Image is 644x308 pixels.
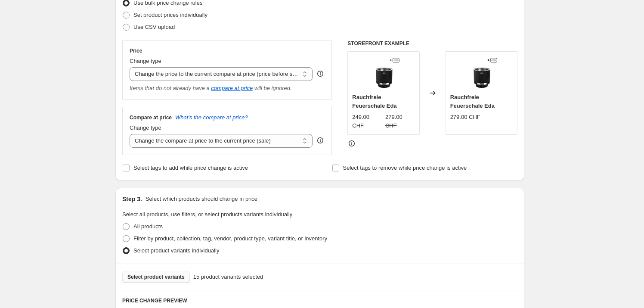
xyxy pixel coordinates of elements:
span: Filter by product, collection, tag, vendor, product type, variant title, or inventory [133,235,327,242]
i: Items that do not already have a [130,85,210,91]
img: Eda_4487f46e-eedc-45d3-95c5-aaec354c9646_80x.png [366,56,401,90]
span: Select product variants [127,274,185,280]
span: Select tags to remove while price change is active [343,165,467,171]
h2: Step 3. [122,195,142,203]
i: will be ignored. [254,85,292,91]
button: Select product variants [122,271,190,283]
h6: PRICE CHANGE PREVIEW [122,297,517,304]
span: Select product variants individually [133,247,219,254]
span: Rauchfreie Feuerschale Eda [352,94,396,109]
span: Set product prices individually [133,12,207,18]
span: Change type [130,124,161,131]
span: Select all products, use filters, or select products variants individually [122,211,292,218]
button: compare at price [211,85,253,91]
span: All products [133,223,163,230]
div: 279.00 CHF [450,113,480,121]
div: help [316,136,325,145]
span: Use CSV upload [133,24,175,30]
h3: Compare at price [130,114,172,121]
span: Rauchfreie Feuerschale Eda [450,94,495,109]
span: Change type [130,58,161,64]
div: help [316,69,325,78]
p: Select which products should change in price [146,195,257,203]
button: What's the compare at price? [175,114,248,121]
h6: STOREFRONT EXAMPLE [347,40,517,47]
div: 249.00 CHF [352,113,382,130]
h3: Price [130,47,142,54]
strike: 279.00 CHF [385,113,415,130]
img: Eda_4487f46e-eedc-45d3-95c5-aaec354c9646_80x.png [464,56,498,90]
span: 15 product variants selected [193,273,263,281]
span: Select tags to add while price change is active [133,165,248,171]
